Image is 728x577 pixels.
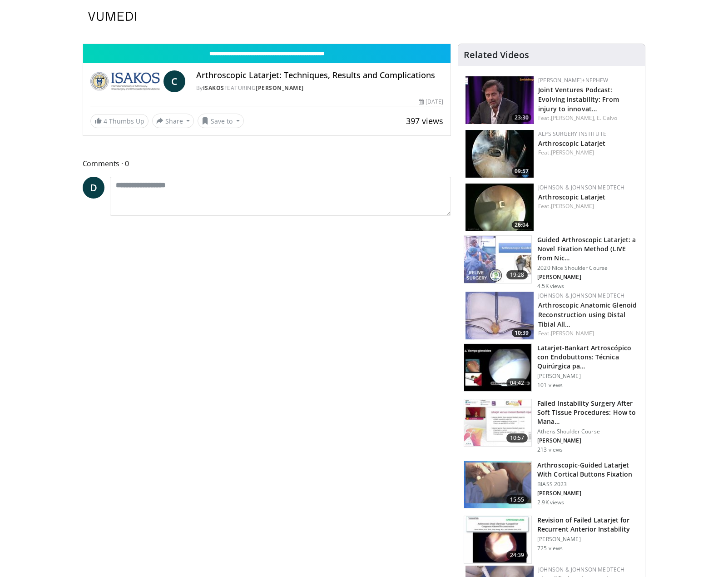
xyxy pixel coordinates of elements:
[419,98,443,106] div: [DATE]
[464,344,531,391] img: 4619d074-bbec-435f-a851-384951451fec.150x105_q85_crop-smart_upscale.jpg
[551,114,595,122] a: [PERSON_NAME],
[538,202,638,210] div: Feat.
[538,149,638,157] div: Feat.
[466,130,534,178] a: 09:57
[551,202,594,210] a: [PERSON_NAME]
[464,399,639,453] a: 10:57 Failed Instability Surgery After Soft Tissue Procedures: How to Mana… Athens Shoulder Cours...
[90,70,160,92] img: ISAKOS
[538,566,624,573] a: Johnson & Johnson MedTech
[551,329,594,337] a: [PERSON_NAME]
[506,270,528,279] span: 19:28
[538,301,637,328] a: Arthroscopic Anatomic Glenoid Reconstruction using Distal Tibial All…
[537,536,639,543] p: [PERSON_NAME]
[538,292,624,299] a: Johnson & Johnson MedTech
[466,184,534,231] img: 1r0G9UHG_T5JX3EH4xMDoxOjBrO-I4W8.150x105_q85_crop-smart_upscale.jpg
[466,292,534,339] img: 4263fba9-eba6-4c4b-b5b8-3de2f26e027c.150x105_q85_crop-smart_upscale.jpg
[512,167,531,175] span: 09:57
[537,428,639,435] p: Athens Shoulder Course
[203,84,224,92] a: ISAKOS
[537,446,563,453] p: 213 views
[551,149,594,156] a: [PERSON_NAME]
[466,184,534,231] a: 26:04
[538,193,605,201] a: Arthroscopic Latarjet
[538,300,638,328] h3: Arthroscopic Anatomic Glenoid Reconstruction using Distal Tibial Allograft
[466,76,534,124] img: 68d4790e-0872-429d-9d74-59e6247d6199.150x105_q85_crop-smart_upscale.jpg
[537,461,639,479] h3: Arthroscopic-Guided Latarjet With Cortical Buttons Fixation
[506,495,528,504] span: 15:55
[464,235,639,290] a: 19:28 Guided Arthroscopic Latarjet: a Novel Fixation Method (LIVE from Nic… 2020 Nice Shoulder Co...
[537,516,639,534] h3: Revision of Failed Latarjet for Recurrent Anterior Instability
[537,235,639,263] h3: Guided Arthroscopic Latarjet: a Novel Fixation Method (LIVE from Nice Shoulder eCourse 2020)
[512,114,531,122] span: 23:30
[256,84,304,92] a: [PERSON_NAME]
[163,70,185,92] a: C
[538,85,619,113] a: Joint Ventures Podcast: Evolving instability: From injury to innovat…
[464,399,531,447] img: 02b256e8-a0eb-4beb-84e8-ea20c5343a9d.150x105_q85_crop-smart_upscale.jpg
[537,283,564,290] p: 4.5K views
[464,343,639,392] a: 04:42 Latarjet-Bankart Artroscópico con Endobuttons: Técnica Quirúrgica pa… [PERSON_NAME] 101 views
[538,114,638,122] div: Feat.
[466,76,534,124] a: 23:30
[196,84,443,92] div: By FEATURING
[464,236,531,283] img: bd556dd6-d2ca-44a0-9790-520f8bc1031c.jpg.150x105_q85_crop-smart_upscale.jpg
[538,139,605,148] a: Arthroscopic Latarjet
[537,274,639,281] p: Pascal Boileau
[406,115,443,126] span: 397 views
[538,76,608,84] a: [PERSON_NAME]+Nephew
[537,437,639,444] p: Chiara Fossati
[538,130,606,138] a: Alps Surgery Institute
[466,292,534,339] a: 10:39
[152,114,194,128] button: Share
[464,461,531,508] img: 2e59f567-673c-46e3-a757-84b3cddb9461.150x105_q85_crop-smart_upscale.jpg
[537,373,639,380] p: [PERSON_NAME]
[464,461,639,509] a: 15:55 Arthroscopic-Guided Latarjet With Cortical Buttons Fixation BIASS 2023 [PERSON_NAME] 2.9K v...
[90,114,149,128] a: 4 Thumbs Up
[464,516,531,563] img: fe1da2ac-d6e6-4102-9af2-ada21d2bbff8.150x105_q85_crop-smart_upscale.jpg
[506,551,528,560] span: 24:39
[83,158,451,169] span: Comments 0
[104,117,107,125] span: 4
[538,329,638,338] div: Feat.
[512,221,531,229] span: 26:04
[537,343,639,371] h3: Latarjet-Bankart Artroscópico con Endobuttons: Técnica Quirúrgica paso a paso
[537,499,564,506] p: 2.9K views
[537,382,563,389] p: 101 views
[88,12,136,21] img: VuMedi Logo
[538,85,638,113] h3: Joint Ventures Podcast: Evolving instability: From injury to innovation
[538,184,624,191] a: Johnson & Johnson MedTech
[506,433,528,443] span: 10:57
[466,130,534,178] img: 545586_3.png.150x105_q85_crop-smart_upscale.jpg
[196,70,443,80] h4: Arthroscopic Latarjet: Techniques, Results and Complications
[464,516,639,564] a: 24:39 Revision of Failed Latarjet for Recurrent Anterior Instability [PERSON_NAME] 725 views
[512,329,531,337] span: 10:39
[537,545,563,552] p: 725 views
[537,481,639,488] p: BIASS 2023
[506,378,528,388] span: 04:42
[537,264,639,272] p: 2020 Nice Shoulder Course
[83,177,104,199] a: D
[464,50,529,60] h4: Related Videos
[537,399,639,426] h3: Failed Instability Surgery After Soft Tissue Procedures: How to Manage
[198,114,244,128] button: Save to
[597,114,617,122] a: E. Calvo
[537,490,639,497] p: Pascal Boileau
